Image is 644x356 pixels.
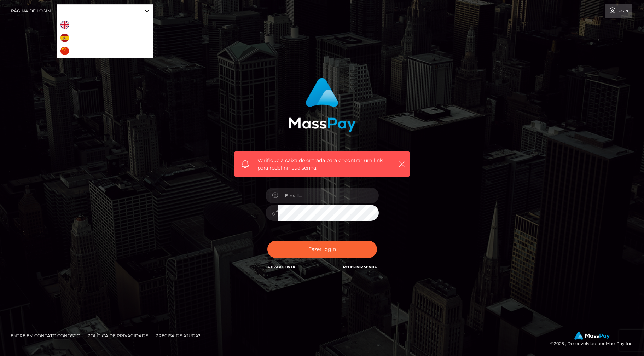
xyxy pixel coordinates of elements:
ul: Language list [57,18,153,58]
a: Entre em contato conosco [8,330,83,341]
aside: Language selected: Português (Brasil) [57,4,153,18]
img: MassPay Login [289,78,356,132]
input: E-mail... [278,188,379,203]
div: Language [57,4,153,18]
a: Redefinir senha [343,265,377,269]
a: Política de privacidade [85,330,151,341]
div: © 2025 , Desenvolvido por MassPay Inc. [550,332,639,348]
a: Español [57,31,97,45]
a: 中文 (简体) [57,45,100,58]
a: Login [605,4,632,18]
a: Página de login [11,4,51,18]
a: Ativar Conta [267,265,295,269]
button: Fazer login [267,241,377,258]
img: MassPay [574,332,610,340]
a: English [57,18,95,31]
a: Precisa de ajuda? [152,330,203,341]
span: Verifique a caixa de entrada para encontrar um link para redefinir sua senha. [257,157,387,172]
a: Português ([GEOGRAPHIC_DATA]) [57,5,153,18]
